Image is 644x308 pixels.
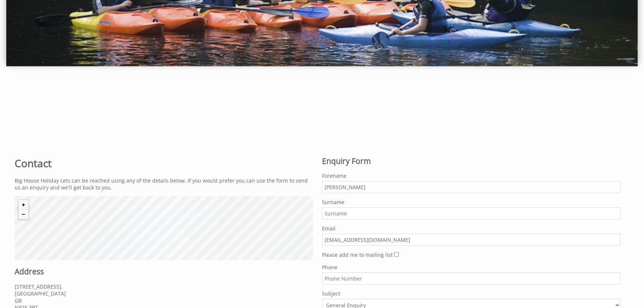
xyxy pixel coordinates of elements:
label: Subject [322,290,621,297]
button: Zoom in [19,200,28,210]
p: Big House Holiday Lets can be reached using any of the details below. If you would prefer you can... [15,177,313,191]
h2: Enquiry Form [322,156,621,166]
input: Phone Number [322,273,621,285]
button: Zoom out [19,210,28,219]
input: Email Address [322,234,621,246]
h1: Contact [15,156,313,170]
canvas: Map [15,196,313,260]
label: Phone [322,264,621,271]
label: Email [322,225,621,232]
input: Surname [322,207,621,219]
label: Surname [322,199,621,206]
input: Forename [322,181,621,193]
h2: Address [15,266,313,277]
label: Forename [322,172,621,179]
iframe: Customer reviews powered by Trustpilot [4,86,640,141]
label: Please add me to mailing list [322,251,393,258]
